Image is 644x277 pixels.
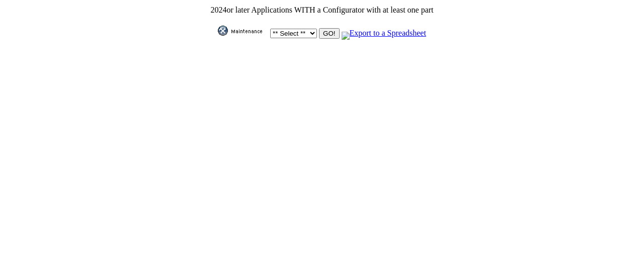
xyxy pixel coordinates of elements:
[342,29,426,37] a: Export to a Spreadsheet
[210,5,434,15] td: or later Applications WITH a Configurator with at least one part
[210,6,226,14] span: 2024
[218,26,268,36] img: maint.gif
[319,28,339,39] input: GO!
[342,32,350,40] img: MSExcel.jpg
